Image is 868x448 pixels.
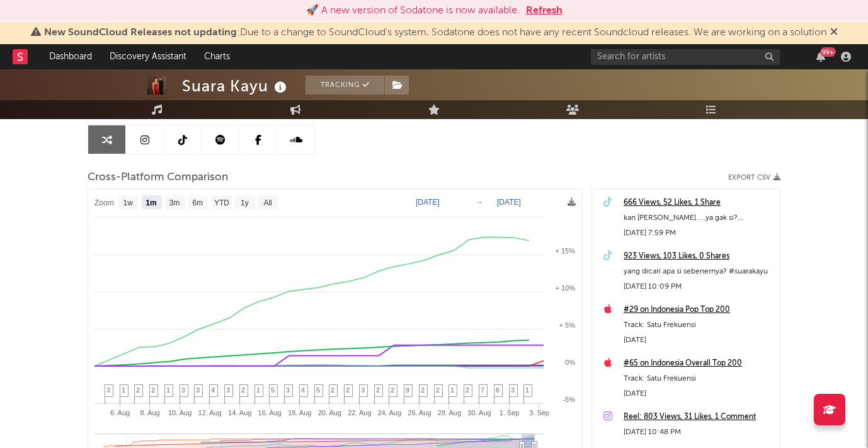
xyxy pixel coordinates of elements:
text: -5% [562,396,575,403]
a: #65 on Indonesia Overall Top 200 [624,356,774,371]
span: 2 [376,386,380,394]
span: 7 [481,386,484,394]
text: 16. Aug [258,409,282,416]
text: [DATE] [416,198,440,207]
span: 2 [136,386,140,394]
div: Track: Satu Frekuensi [624,371,774,386]
span: 3 [196,386,200,394]
a: Discovery Assistant [101,44,195,69]
div: Suara Kayu [182,76,290,96]
a: #29 on Indonesia Pop Top 200 [624,302,774,318]
span: 6 [496,386,500,394]
text: 1m [146,198,156,207]
span: 1 [166,386,170,394]
text: 18. Aug [288,409,311,416]
div: 🚀 A new version of Sodatone is now available. [306,3,520,18]
text: 20. Aug [318,409,341,416]
text: [DATE] [497,198,521,207]
span: 3 [226,386,230,394]
span: 2 [241,386,245,394]
div: kan [PERSON_NAME].....ya gak si? #suarakayu [624,210,774,226]
div: [DATE] 7:59 PM [624,226,774,241]
text: 6m [193,198,203,207]
text: → [476,198,483,207]
text: 1y [241,198,249,207]
span: 1 [122,386,125,394]
span: 9 [406,386,409,394]
text: 1. Sep [500,409,520,416]
span: 3 [181,386,185,394]
span: Dismiss [830,28,838,38]
div: Track: Satu Frekuensi [624,318,774,333]
span: 3 [361,386,365,394]
text: YTD [214,198,229,207]
text: All [263,198,271,207]
span: 3 [511,386,515,394]
span: 5 [316,386,320,394]
button: 99+ [816,52,825,62]
span: 5 [271,386,275,394]
a: 666 Views, 52 Likes, 1 Share [624,195,774,210]
text: 26. Aug [408,409,431,416]
span: 2 [465,386,469,394]
a: Dashboard [40,44,101,69]
span: 2 [346,386,350,394]
span: 1 [256,386,260,394]
span: 1 [450,386,454,394]
div: [DATE] [624,386,774,401]
input: Search for artists [591,49,780,65]
span: 2 [421,386,425,394]
button: Refresh [526,3,562,18]
text: 24. Aug [378,409,401,416]
span: Cross-Platform Comparison [88,170,228,185]
text: + 15% [556,247,576,255]
div: yang dicari apa si sebenernya? #suarakayu [624,264,774,279]
div: 99 + [820,47,836,57]
text: 8. Aug [140,409,160,416]
text: 30. Aug [467,409,491,416]
a: Charts [195,44,239,69]
span: 2 [331,386,334,394]
text: Zoom [94,198,114,207]
div: [DATE] 10:48 PM [624,425,774,440]
text: 3m [169,198,180,207]
text: 6. Aug [110,409,130,416]
button: Export CSV [728,174,780,181]
span: 3 [106,386,110,394]
text: 14. Aug [228,409,251,416]
span: 2 [151,386,155,394]
a: Reel: 803 Views, 31 Likes, 1 Comment [624,410,774,425]
span: 4 [301,386,305,394]
text: 12. Aug [198,409,222,416]
span: 1 [525,386,529,394]
span: New SoundCloud Releases not updating [44,28,237,38]
span: 4 [211,386,215,394]
text: 10. Aug [168,409,191,416]
span: 3 [286,386,290,394]
span: 2 [436,386,440,394]
text: + 10% [556,284,576,292]
text: 3. Sep [529,409,549,416]
span: : Due to a change to SoundCloud's system, Sodatone does not have any recent Soundcloud releases. ... [44,28,826,38]
text: 0% [565,359,575,366]
text: + 5% [559,321,576,329]
text: 1w [123,198,134,207]
div: [DATE] 10:09 PM [624,279,774,294]
text: 22. Aug [348,409,371,416]
button: Tracking [306,76,384,95]
span: 2 [391,386,394,394]
text: 28. Aug [438,409,461,416]
div: [DATE] [624,333,774,348]
a: 923 Views, 103 Likes, 0 Shares [624,249,774,264]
